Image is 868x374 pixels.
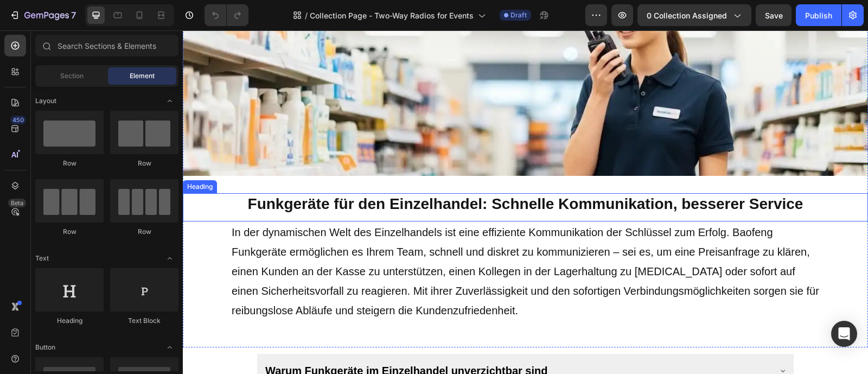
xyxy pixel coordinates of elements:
[35,316,104,326] div: Heading
[35,343,55,352] span: Button
[647,10,727,21] span: 0 collection assigned
[35,96,56,106] span: Layout
[637,4,751,26] button: 0 collection assigned
[756,4,792,26] button: Save
[796,4,841,26] button: Publish
[831,321,857,347] div: Open Intercom Messenger
[161,339,178,356] span: Toggle open
[805,10,832,21] div: Publish
[10,116,26,124] div: 450
[161,250,178,267] span: Toggle open
[205,4,248,26] div: Undo/Redo
[8,199,26,207] div: Beta
[110,159,178,168] div: Row
[35,253,49,263] span: Text
[130,71,155,81] span: Element
[4,4,81,26] button: 7
[60,71,84,81] span: Section
[35,159,104,168] div: Row
[161,92,178,110] span: Toggle open
[765,11,783,20] span: Save
[310,10,474,21] span: Collection Page - Two-Way Radios for Events
[110,316,178,326] div: Text Block
[71,9,76,22] p: 7
[35,35,178,56] input: Search Sections & Elements
[82,334,365,346] span: Warum Funkgeräte im Einzelhandel unverzichtbar sind
[35,227,104,237] div: Row
[510,10,527,20] span: Draft
[110,227,178,237] div: Row
[305,10,308,21] span: /
[183,30,868,374] iframe: Design area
